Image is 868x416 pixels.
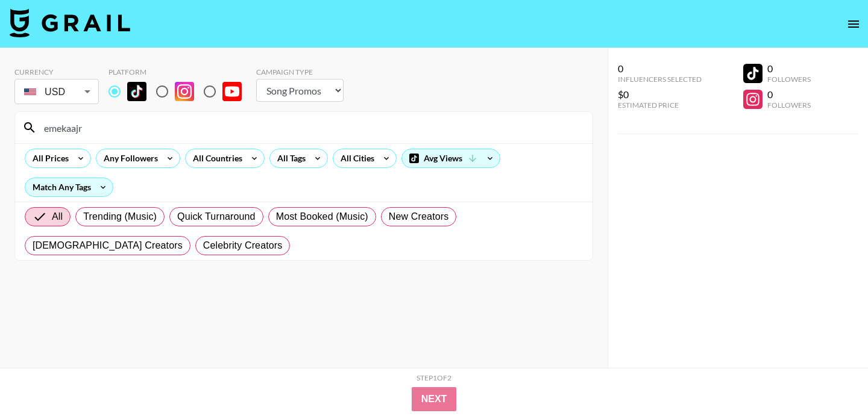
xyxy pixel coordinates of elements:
[127,82,146,101] img: TikTok
[618,88,702,101] div: $0
[417,373,451,382] div: Step 1 of 2
[25,149,71,167] div: All Prices
[33,238,183,253] span: [DEMOGRAPHIC_DATA] Creators
[186,149,245,167] div: All Countries
[412,387,457,411] button: Next
[96,149,160,167] div: Any Followers
[270,149,308,167] div: All Tags
[175,82,194,101] img: Instagram
[618,63,702,75] div: 0
[25,178,113,196] div: Match Any Tags
[402,149,500,167] div: Avg Views
[10,8,130,37] img: Grail Talent
[177,210,256,224] span: Quick Turnaround
[108,67,251,76] div: Platform
[276,210,368,224] span: Most Booked (Music)
[767,101,811,110] div: Followers
[808,356,854,402] iframe: Drift Widget Chat Controller
[37,118,585,137] input: Search by User Name
[618,101,702,110] div: Estimated Price
[256,67,344,76] div: Campaign Type
[767,88,811,101] div: 0
[389,210,449,224] span: New Creators
[203,238,283,253] span: Celebrity Creators
[841,12,866,36] button: open drawer
[83,210,157,224] span: Trending (Music)
[767,63,811,75] div: 0
[14,67,99,76] div: Currency
[767,75,811,84] div: Followers
[17,81,96,102] div: USD
[618,75,702,84] div: Influencers Selected
[52,210,63,224] span: All
[333,149,377,167] div: All Cities
[222,82,242,101] img: YouTube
